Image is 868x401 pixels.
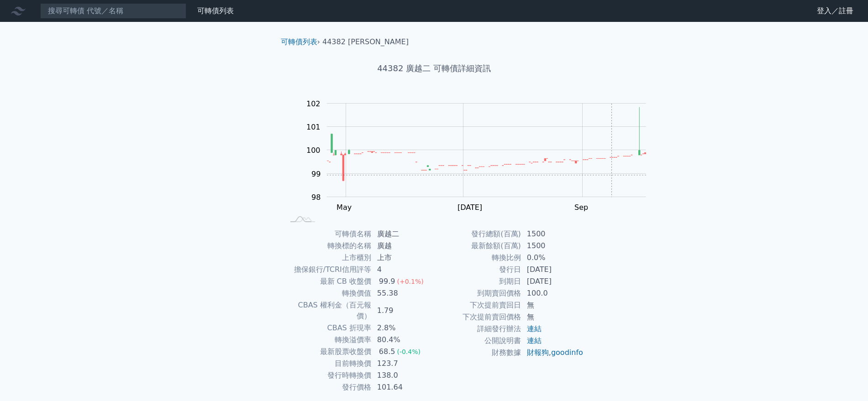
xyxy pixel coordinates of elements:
td: CBAS 折現率 [284,322,372,334]
td: 轉換價值 [284,287,372,299]
td: 轉換標的名稱 [284,240,372,252]
td: 發行日 [434,264,521,276]
td: 發行時轉換價 [284,370,372,381]
td: 100.0 [521,287,584,299]
li: 44382 [PERSON_NAME] [322,36,409,47]
td: [DATE] [521,264,584,276]
span: (+0.1%) [397,278,423,285]
td: CBAS 權利金（百元報價） [284,299,372,322]
tspan: Sep [574,203,588,212]
input: 搜尋可轉債 代號／名稱 [40,3,186,19]
td: 公開說明書 [434,335,521,347]
h1: 44382 廣越二 可轉債詳細資訊 [274,62,595,75]
a: 財報狗 [527,348,549,357]
tspan: [DATE] [458,203,482,212]
td: 詳細發行辦法 [434,323,521,335]
td: 上市 [372,252,434,264]
td: 0.0% [521,252,584,264]
tspan: 99 [311,170,321,178]
a: goodinfo [551,348,583,357]
td: 最新餘額(百萬) [434,240,521,252]
td: 轉換溢價率 [284,334,372,346]
div: 99.9 [377,276,397,287]
td: 廣越 [372,240,434,252]
td: 目前轉換價 [284,358,372,370]
tspan: 100 [306,146,321,155]
td: 138.0 [372,370,434,381]
tspan: 102 [306,99,321,108]
td: 4 [372,264,434,276]
td: 下次提前賣回日 [434,299,521,311]
td: 廣越二 [372,228,434,240]
td: 發行總額(百萬) [434,228,521,240]
td: 最新股票收盤價 [284,346,372,358]
td: 2.8% [372,322,434,334]
td: 1500 [521,240,584,252]
td: 55.38 [372,287,434,299]
td: 無 [521,311,584,323]
tspan: 101 [306,123,321,131]
td: 最新 CB 收盤價 [284,276,372,287]
a: 可轉債列表 [197,6,234,15]
td: 到期日 [434,276,521,287]
td: 可轉債名稱 [284,228,372,240]
tspan: May [337,203,352,212]
td: , [521,347,584,359]
td: 無 [521,299,584,311]
td: 101.64 [372,381,434,393]
div: 68.5 [377,346,397,357]
td: 123.7 [372,358,434,370]
td: 1500 [521,228,584,240]
td: 80.4% [372,334,434,346]
td: 到期賣回價格 [434,287,521,299]
td: [DATE] [521,276,584,287]
td: 發行價格 [284,381,372,393]
a: 連結 [527,324,542,333]
td: 財務數據 [434,347,521,359]
a: 登入／註冊 [810,4,861,18]
a: 可轉債列表 [281,37,317,46]
td: 上市櫃別 [284,252,372,264]
td: 1.79 [372,299,434,322]
span: (-0.4%) [397,348,421,355]
li: › [281,36,320,47]
g: Chart [295,99,660,212]
td: 轉換比例 [434,252,521,264]
td: 擔保銀行/TCRI信用評等 [284,264,372,276]
td: 下次提前賣回價格 [434,311,521,323]
a: 連結 [527,336,542,345]
tspan: 98 [311,193,321,202]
